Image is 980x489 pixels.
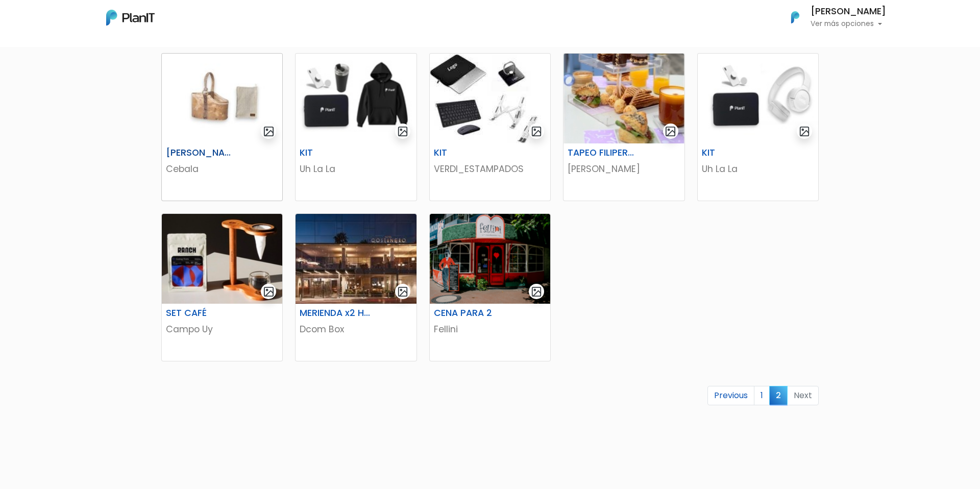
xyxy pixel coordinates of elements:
img: thumb_7D0B313D-1D6B-4CB5-A571-70F37F613BA4.jpeg [162,214,282,304]
a: gallery-light MERIENDA x2 HOTEL COSTANERO Dcom Box [295,213,416,361]
p: Ver más opciones [811,20,886,28]
a: Previous [707,386,754,405]
img: thumb_WhatsApp_Image_2025-05-19_at_15.17.58.jpeg [430,54,550,143]
img: PlanIt Logo [784,6,806,29]
img: gallery-light [799,126,811,137]
p: Dcom Box [300,323,412,336]
img: gallery-light [397,126,409,137]
a: gallery-light TAPEO FILIPERO X4 [PERSON_NAME] [563,53,684,201]
p: Fellini [434,323,546,336]
img: PlanIt Logo [106,10,155,26]
a: gallery-light SET CAFÉ Campo Uy [161,213,283,361]
img: thumb_D7057CA4-065F-4FFA-9953-8CF3C5543922.jpeg [698,54,818,143]
img: gallery-light [665,126,676,137]
p: [PERSON_NAME] [568,162,680,176]
span: 2 [769,386,788,405]
p: Campo Uy [166,323,278,336]
p: Uh La La [702,162,814,176]
div: ¿Necesitás ayuda? [53,10,147,30]
h6: MERIENDA x2 HOTEL COSTANERO [293,308,377,319]
p: Cebala [166,162,278,176]
h6: CENA PARA 2 [428,308,511,319]
button: PlanIt Logo [PERSON_NAME] Ver más opciones [778,4,886,31]
p: VERDI_ESTAMPADOS [434,162,546,176]
h6: KIT [696,148,779,158]
h6: [PERSON_NAME] [811,7,886,16]
a: gallery-light CENA PARA 2 Fellini [429,213,551,361]
a: gallery-light [PERSON_NAME] CUERO + YERBERO Cebala [161,53,283,201]
img: thumb_image-Photoroom__21_.jpg [162,54,282,143]
img: thumb_fachada-del-hotel.jpg [296,214,416,304]
img: gallery-light [263,126,275,137]
h6: TAPEO FILIPERO X4 [561,148,645,158]
img: thumb_44A9266D-8AB0-48FC-815C-D808EE29E30D.jpeg [563,54,684,143]
h6: [PERSON_NAME] CUERO + YERBERO [160,148,243,158]
img: gallery-light [263,286,275,298]
p: Uh La La [300,162,412,176]
img: thumb_8E3B4009-AF7E-4BBD-A449-79D280C7DD74.jpeg [296,54,416,143]
img: gallery-light [531,126,543,137]
h6: SET CAFÉ [160,308,243,319]
img: gallery-light [531,286,543,298]
img: gallery-light [397,286,409,298]
h6: KIT [428,148,511,158]
img: thumb_ChatGPT_Image_24_jun_2025__17_30_56.png [430,214,550,304]
a: gallery-light KIT Uh La La [697,53,819,201]
a: gallery-light KIT Uh La La [295,53,416,201]
h6: KIT [293,148,377,158]
a: 1 [754,386,770,405]
a: gallery-light KIT VERDI_ESTAMPADOS [429,53,551,201]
